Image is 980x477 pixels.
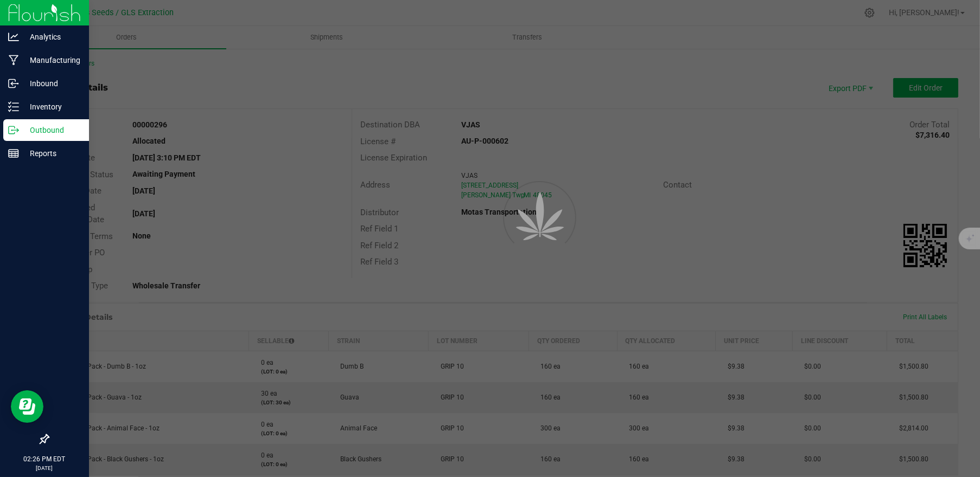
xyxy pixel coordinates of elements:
p: Inbound [19,77,84,90]
inline-svg: Inbound [8,78,19,89]
p: Reports [19,147,84,160]
inline-svg: Reports [8,148,19,159]
p: Manufacturing [19,54,84,67]
p: Outbound [19,124,84,137]
inline-svg: Outbound [8,125,19,136]
iframe: Resource center [11,390,43,423]
inline-svg: Manufacturing [8,55,19,66]
inline-svg: Inventory [8,101,19,112]
p: Analytics [19,30,84,43]
p: Inventory [19,100,84,113]
p: [DATE] [5,464,84,472]
p: 02:26 PM EDT [5,454,84,464]
inline-svg: Analytics [8,31,19,42]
